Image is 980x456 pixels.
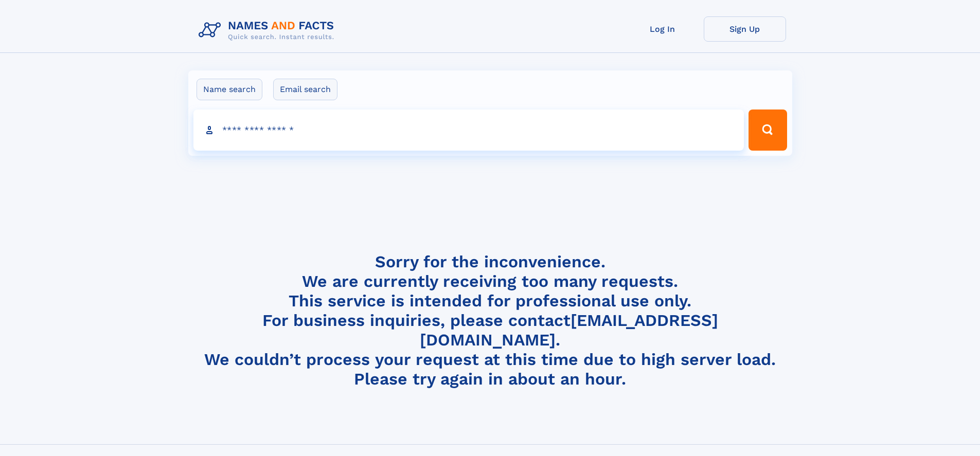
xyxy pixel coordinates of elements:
[273,79,337,100] label: Email search
[704,16,786,42] a: Sign Up
[193,110,744,151] input: search input
[749,110,787,151] button: Search Button
[194,252,786,389] h4: Sorry for the inconvenience. We are currently receiving too many requests. This service is intend...
[197,79,262,100] label: Name search
[621,16,704,42] a: Log In
[194,16,343,44] img: Logo Names and Facts
[420,311,718,350] a: [EMAIL_ADDRESS][DOMAIN_NAME]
